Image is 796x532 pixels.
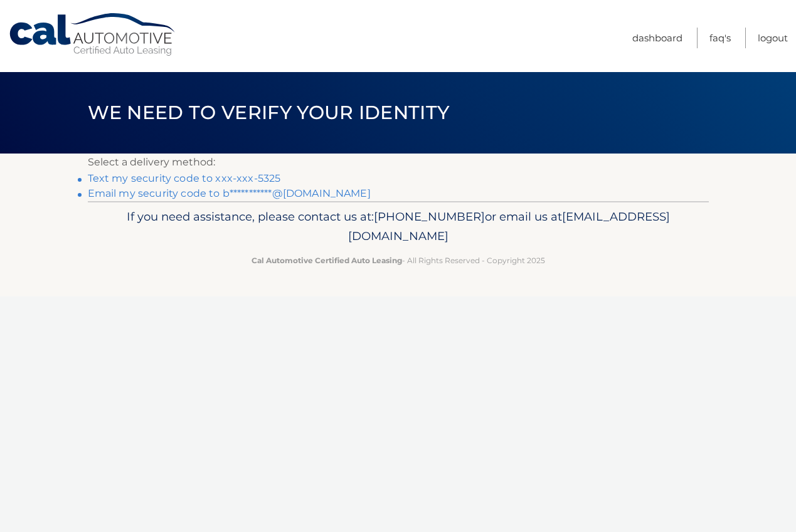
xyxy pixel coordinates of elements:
a: Text my security code to xxx-xxx-5325 [88,172,281,184]
span: We need to verify your identity [88,101,450,124]
span: [PHONE_NUMBER] [374,209,485,224]
a: Dashboard [632,28,682,48]
p: - All Rights Reserved - Copyright 2025 [96,254,701,267]
a: Cal Automotive [8,13,178,57]
a: Logout [758,28,788,48]
p: Select a delivery method: [88,154,709,171]
p: If you need assistance, please contact us at: or email us at [96,207,701,247]
a: FAQ's [709,28,731,48]
strong: Cal Automotive Certified Auto Leasing [252,256,402,265]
